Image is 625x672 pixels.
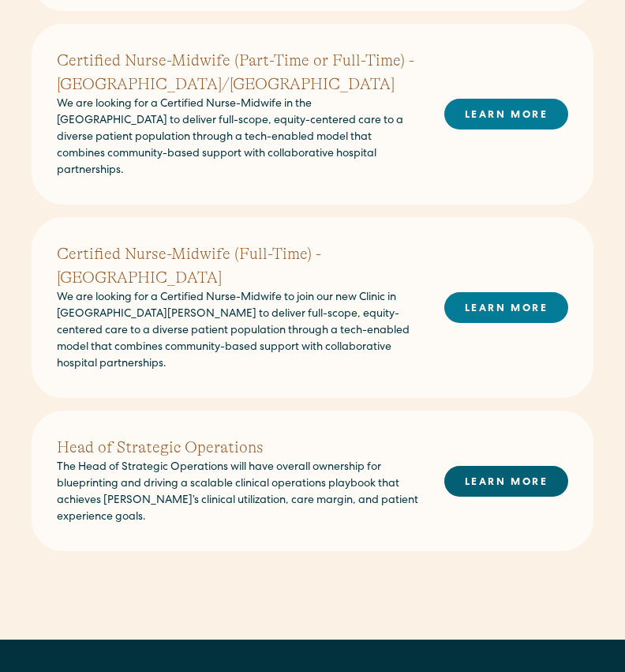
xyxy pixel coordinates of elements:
[57,290,419,373] p: We are looking for a Certified Nurse-Midwife to join our new Clinic in [GEOGRAPHIC_DATA][PERSON_N...
[57,242,419,290] h2: Certified Nurse-Midwife (Full-Time) - [GEOGRAPHIC_DATA]
[444,292,568,323] a: LEARN MORE
[444,99,568,130] a: LEARN MORE
[57,436,419,460] h2: Head of Strategic Operations
[57,460,419,526] p: The Head of Strategic Operations will have overall ownership for blueprinting and driving a scala...
[57,96,419,179] p: We are looking for a Certified Nurse-Midwife in the [GEOGRAPHIC_DATA] to deliver full-scope, equi...
[57,49,419,96] h2: Certified Nurse-Midwife (Part-Time or Full-Time) - [GEOGRAPHIC_DATA]/[GEOGRAPHIC_DATA]
[444,466,568,497] a: LEARN MORE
